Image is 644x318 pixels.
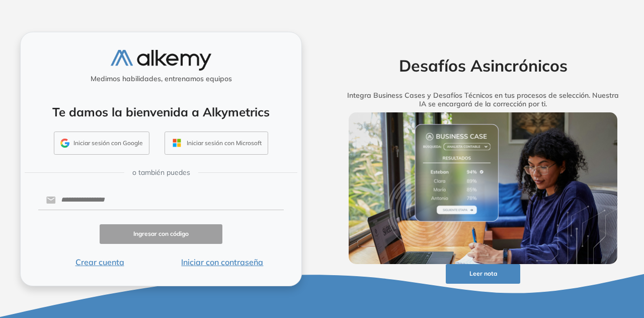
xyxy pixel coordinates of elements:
button: Iniciar sesión con Microsoft [165,132,268,155]
button: Ingresar con código [100,224,222,244]
img: img-more-info [349,112,618,264]
img: GMAIL_ICON [60,139,69,148]
span: o también puedes [132,167,190,178]
img: OUTLOOK_ICON [171,137,183,149]
div: Widget de chat [463,201,644,318]
iframe: Chat Widget [463,201,644,318]
h5: Medimos habilidades, entrenamos equipos [25,75,297,83]
button: Iniciar con contraseña [161,256,284,268]
h2: Desafíos Asincrónicos [334,56,632,75]
button: Leer nota [446,264,521,284]
h5: Integra Business Cases y Desafíos Técnicos en tus procesos de selección. Nuestra IA se encargará ... [334,91,632,108]
img: logo-alkemy [111,50,211,71]
button: Crear cuenta [38,256,161,268]
h4: Te damos la bienvenida a Alkymetrics [34,105,288,119]
button: Iniciar sesión con Google [54,132,149,155]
